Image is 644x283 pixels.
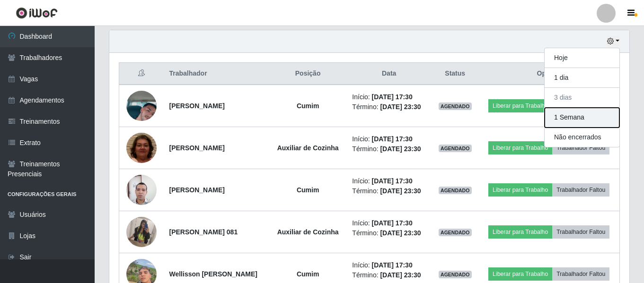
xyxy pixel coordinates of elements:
span: AGENDADO [439,103,472,110]
li: Término: [352,270,426,280]
button: Trabalhador Faltou [552,141,609,154]
span: AGENDADO [439,271,472,278]
strong: [PERSON_NAME] 081 [169,228,238,236]
th: Trabalhador [163,63,269,85]
button: 1 dia [545,68,619,88]
li: Término: [352,186,426,196]
button: Liberar para Trabalho [488,267,552,281]
time: [DATE] 17:30 [372,219,413,227]
strong: Cumim [297,270,319,278]
li: Término: [352,144,426,154]
button: Trabalhador Faltou [552,225,609,239]
th: Posição [269,63,346,85]
time: [DATE] 17:30 [372,177,413,185]
strong: Auxiliar de Cozinha [277,144,339,152]
strong: Wellisson [PERSON_NAME] [169,270,257,278]
button: Trabalhador Faltou [552,183,609,197]
img: CoreUI Logo [16,7,58,19]
img: 1747688912363.jpeg [126,79,157,133]
th: Data [346,63,432,85]
button: 3 dias [545,88,619,108]
li: Término: [352,228,426,238]
strong: [PERSON_NAME] [169,144,224,152]
strong: Cumim [297,102,319,110]
button: 1 Semana [545,108,619,128]
li: Início: [352,218,426,228]
time: [DATE] 17:30 [372,261,413,269]
time: [DATE] 23:30 [380,103,421,111]
time: [DATE] 17:30 [372,93,413,101]
img: 1756260956373.jpeg [126,116,157,180]
strong: Auxiliar de Cozinha [277,228,339,236]
li: Início: [352,134,426,144]
time: [DATE] 17:30 [372,135,413,143]
strong: [PERSON_NAME] [169,186,224,194]
span: AGENDADO [439,145,472,152]
img: 1738081845733.jpeg [126,170,157,210]
li: Início: [352,92,426,102]
button: Liberar para Trabalho [488,99,552,112]
time: [DATE] 23:30 [380,187,421,195]
button: Não encerrados [545,128,619,147]
strong: Cumim [297,186,319,194]
time: [DATE] 23:30 [380,145,421,153]
li: Término: [352,102,426,112]
span: AGENDADO [439,229,472,236]
th: Opções [478,63,619,85]
img: 1744816648725.jpeg [126,212,157,252]
button: Liberar para Trabalho [488,183,552,197]
time: [DATE] 23:30 [380,271,421,279]
button: Hoje [545,48,619,68]
strong: [PERSON_NAME] [169,102,224,110]
button: Trabalhador Faltou [552,267,609,281]
button: Liberar para Trabalho [488,141,552,154]
time: [DATE] 23:30 [380,229,421,237]
span: AGENDADO [439,187,472,194]
li: Início: [352,260,426,270]
li: Início: [352,176,426,186]
th: Status [432,63,478,85]
button: Liberar para Trabalho [488,225,552,239]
